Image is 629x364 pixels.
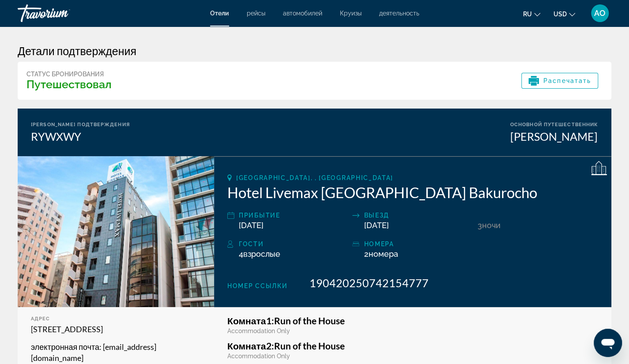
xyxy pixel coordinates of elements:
[482,221,501,230] span: ночи
[588,4,611,23] button: User Menu
[340,10,362,17] a: Круизы
[227,327,290,334] span: Accommodation Only
[283,10,322,17] a: автомобилей
[523,8,540,20] button: Change language
[594,329,622,357] iframe: Кнопка запуска окна обмена сообщениями
[379,10,419,17] a: деятельность
[227,353,290,360] span: Accommodation Only
[26,71,112,78] div: Статус бронирования
[227,282,287,289] span: Номер ссылки
[227,340,266,351] span: Комната
[510,130,598,143] div: [PERSON_NAME]
[227,341,598,351] h3: Run of the House
[364,221,388,230] span: [DATE]
[239,210,348,221] div: прибытие
[227,184,598,201] h2: Hotel Livemax [GEOGRAPHIC_DATA] Bakurocho
[239,221,264,230] span: [DATE]
[31,342,99,352] span: электронная почта
[227,316,598,326] h3: Run of the House
[31,316,201,322] div: адрес
[554,11,567,18] span: USD
[26,78,112,91] h3: Путешествовал
[478,221,482,230] span: 3
[368,249,398,259] span: номера
[239,239,348,249] div: Гости
[554,8,575,20] button: Change currency
[594,9,606,18] span: AO
[543,77,591,84] span: Распечатать
[243,249,280,259] span: Взрослые
[364,249,398,259] span: 2
[31,122,130,128] div: [PERSON_NAME] подтверждения
[18,2,106,25] a: Travorium
[18,44,611,57] h3: Детали подтверждения
[510,122,598,128] div: Основной путешественник
[239,249,280,259] span: 4
[364,239,473,249] div: номера
[364,210,473,221] div: Выезд
[210,10,229,17] a: Отели
[31,324,201,335] p: [STREET_ADDRESS]
[523,11,532,18] span: ru
[31,130,130,143] div: RYWXWY
[227,315,274,326] span: 1:
[247,10,265,17] a: рейсы
[309,276,429,289] span: 190420250742154777
[227,315,266,326] span: Комната
[227,340,274,351] span: 2:
[236,174,393,181] span: [GEOGRAPHIC_DATA], , [GEOGRAPHIC_DATA]
[521,73,598,89] button: Распечатать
